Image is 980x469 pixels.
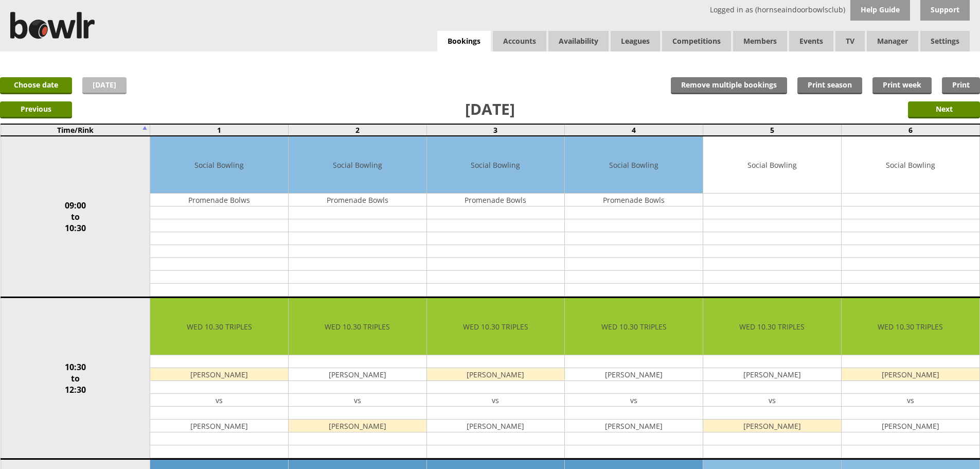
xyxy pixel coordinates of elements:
[1,124,150,136] td: Time/Rink
[842,394,979,407] td: vs
[841,124,979,136] td: 6
[1,136,150,298] td: 09:00 to 10:30
[493,31,546,51] span: Accounts
[1,298,150,459] td: 10:30 to 12:30
[427,394,565,407] td: vs
[289,394,426,407] td: vs
[908,101,980,118] input: Next
[150,298,288,355] td: WED 10.30 TRIPLES
[842,368,979,381] td: [PERSON_NAME]
[565,368,703,381] td: [PERSON_NAME]
[150,136,288,194] td: Social Bowling
[427,368,565,381] td: [PERSON_NAME]
[733,31,787,51] span: Members
[920,31,970,51] span: Settings
[150,124,289,136] td: 1
[289,368,426,381] td: [PERSON_NAME]
[289,194,426,206] td: Promenade Bowls
[835,31,865,51] span: TV
[797,77,862,94] a: Print season
[289,420,426,432] td: [PERSON_NAME]
[565,124,703,136] td: 4
[150,394,288,407] td: vs
[565,420,703,432] td: [PERSON_NAME]
[565,136,703,194] td: Social Bowling
[703,394,841,407] td: vs
[662,31,731,51] a: Competitions
[548,31,609,51] a: Availability
[565,394,703,407] td: vs
[565,298,703,355] td: WED 10.30 TRIPLES
[867,31,918,51] span: Manager
[427,298,565,355] td: WED 10.30 TRIPLES
[288,124,426,136] td: 2
[426,124,565,136] td: 3
[842,136,979,194] td: Social Bowling
[289,136,426,194] td: Social Bowling
[703,368,841,381] td: [PERSON_NAME]
[842,420,979,432] td: [PERSON_NAME]
[150,368,288,381] td: [PERSON_NAME]
[150,194,288,206] td: Promenade Bolws
[703,420,841,432] td: [PERSON_NAME]
[150,420,288,432] td: [PERSON_NAME]
[611,31,660,51] a: Leagues
[82,77,127,94] a: [DATE]
[872,77,932,94] a: Print week
[565,194,703,206] td: Promenade Bowls
[703,124,842,136] td: 5
[427,420,565,432] td: [PERSON_NAME]
[427,136,565,194] td: Social Bowling
[671,77,787,94] input: Remove multiple bookings
[789,31,833,51] a: Events
[942,77,980,94] a: Print
[703,298,841,355] td: WED 10.30 TRIPLES
[437,31,491,52] a: Bookings
[842,298,979,355] td: WED 10.30 TRIPLES
[703,136,841,194] td: Social Bowling
[289,298,426,355] td: WED 10.30 TRIPLES
[427,194,565,206] td: Promenade Bowls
